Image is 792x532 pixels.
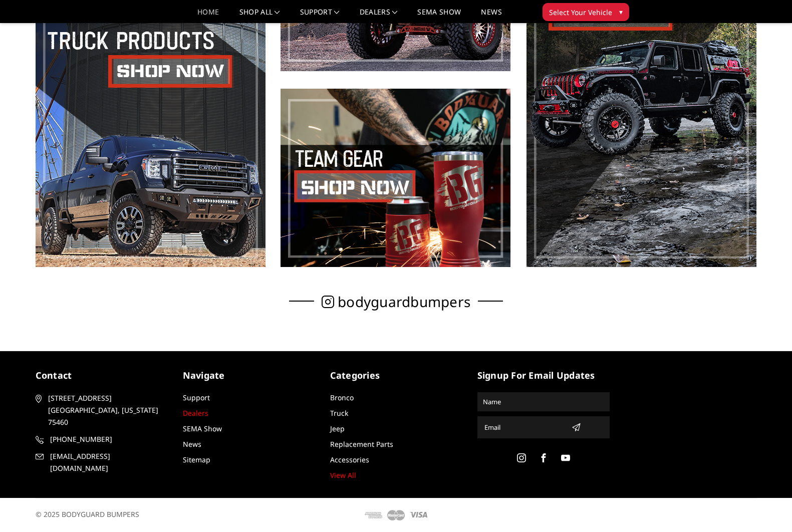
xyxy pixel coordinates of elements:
h5: contact [36,369,168,382]
span: [STREET_ADDRESS] [GEOGRAPHIC_DATA], [US_STATE] 75460 [48,392,164,428]
a: News [183,439,201,449]
span: [PHONE_NUMBER] [50,433,166,445]
span: © 2025 BODYGUARD BUMPERS [36,509,139,519]
a: Replacement Parts [330,439,393,449]
a: View All [330,470,356,480]
a: Truck [330,408,348,418]
button: Select Your Vehicle [543,3,629,21]
a: Home [197,9,219,23]
a: SEMA Show [417,9,461,23]
a: Dealers [360,9,398,23]
span: ▾ [619,7,623,17]
input: Name [479,394,608,410]
a: [PHONE_NUMBER] [36,433,168,445]
a: shop all [239,9,280,23]
a: Support [300,9,340,23]
a: Jeep [330,424,345,433]
a: Accessories [330,455,369,464]
a: Sitemap [183,455,210,464]
span: [EMAIL_ADDRESS][DOMAIN_NAME] [50,450,166,474]
span: Select Your Vehicle [549,7,612,18]
iframe: Chat Widget [742,484,792,532]
a: Support [183,393,210,402]
h5: Categories [330,369,462,382]
a: [EMAIL_ADDRESS][DOMAIN_NAME] [36,450,168,474]
a: Dealers [183,408,208,418]
span: bodyguardbumpers [338,297,470,307]
a: SEMA Show [183,424,222,433]
h5: Navigate [183,369,315,382]
a: Bronco [330,393,354,402]
a: News [481,9,501,23]
h5: signup for email updates [477,369,610,382]
input: Email [480,419,568,435]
